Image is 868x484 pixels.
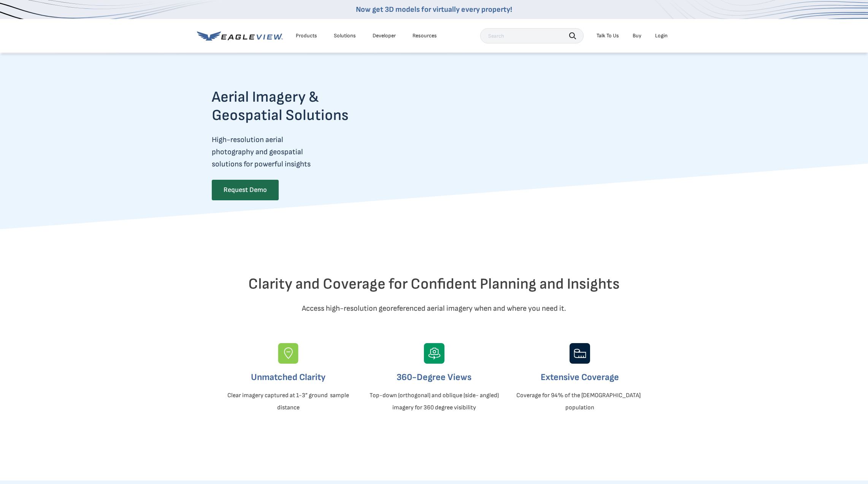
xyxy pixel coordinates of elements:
[597,32,619,39] div: Talk To Us
[334,32,356,39] div: Solutions
[212,88,378,125] h2: Aerial Imagery & Geospatial Solutions
[212,275,657,293] h2: Clarity and Coverage for Confident Planning and Insights
[212,134,378,170] p: High-resolution aerial photography and geospatial solutions for powerful insights
[212,302,657,315] p: Access high-resolution georeferenced aerial imagery when and where you need it.
[368,390,501,414] p: Top-down (orthogonal) and oblique (side- angled) imagery for 360 degree visibility
[513,371,646,383] h3: Extensive Coverage
[222,390,355,414] p: Clear imagery captured at 1-3” ground sample distance
[356,5,512,14] a: Now get 3D models for virtually every property!
[296,32,317,39] div: Products
[373,32,396,39] a: Developer
[222,371,355,383] h3: Unmatched Clarity
[655,32,668,39] div: Login
[480,28,584,43] input: Search
[633,32,641,39] a: Buy
[413,32,437,39] div: Resources
[513,390,646,414] p: Coverage for 94% of the [DEMOGRAPHIC_DATA] population
[368,371,501,383] h3: 360-Degree Views
[212,180,279,200] a: Request Demo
